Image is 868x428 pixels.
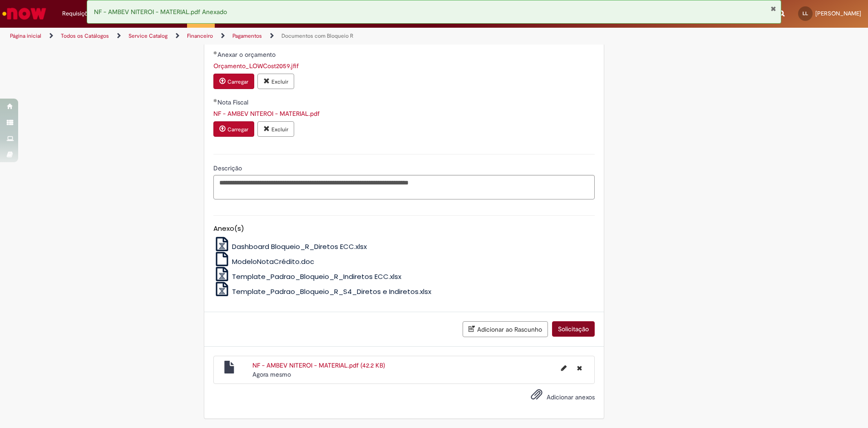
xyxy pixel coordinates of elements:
a: NF - AMBEV NITEROI - MATERIAL.pdf (42.2 KB) [252,361,385,369]
button: Editar nome de arquivo NF - AMBEV NITEROI - MATERIAL.pdf [556,361,572,375]
a: Página inicial [10,32,41,40]
button: Excluir NF - AMBEV NITEROI - MATERIAL.pdf [572,361,587,375]
span: Template_Padrao_Bloqueio_R_S4_Diretos e Indiretos.xlsx [232,287,431,296]
a: ModeloNotaCrédito.doc [213,257,315,266]
a: Download de Orçamento_LOWCost2059.jfif [213,62,299,70]
a: Template_Padrao_Bloqueio_R_S4_Diretos e Indiretos.xlsx [213,287,432,296]
textarea: Descrição [213,175,595,199]
a: Download de NF - AMBEV NITEROI - MATERIAL.pdf [213,109,320,118]
a: Todos os Catálogos [61,32,109,40]
small: Excluir [271,126,288,133]
span: Obrigatório Preenchido [213,51,217,55]
span: Obrigatório Preenchido [213,99,217,102]
span: Descrição [213,164,244,172]
span: Requisições [62,9,94,18]
small: Excluir [271,78,288,85]
a: Financeiro [187,32,213,40]
button: Adicionar ao Rascunho [463,321,548,337]
a: Documentos com Bloqueio R [281,32,353,40]
small: Carregar [227,126,248,133]
span: Adicionar anexos [547,393,595,401]
button: Carregar anexo de Anexar o orçamento Required [213,74,254,89]
small: Carregar [227,78,248,85]
ul: Trilhas de página [7,28,572,45]
span: Agora mesmo [252,370,291,378]
a: Template_Padrao_Bloqueio_R_Indiretos ECC.xlsx [213,272,402,281]
span: Anexar o orçamento [217,50,277,59]
a: Dashboard Bloqueio_R_Diretos ECC.xlsx [213,242,367,251]
button: Fechar Notificação [770,5,776,12]
a: Pagamentos [232,32,262,40]
span: ModeloNotaCrédito.doc [232,257,314,266]
button: Adicionar anexos [528,386,545,407]
a: Service Catalog [128,32,168,40]
span: NF - AMBEV NITEROI - MATERIAL.pdf Anexado [94,8,227,16]
span: LL [803,10,808,16]
span: Dashboard Bloqueio_R_Diretos ECC.xlsx [232,242,367,251]
button: Excluir anexo Orçamento_LOWCost2059.jfif [257,74,294,89]
time: 27/09/2025 17:17:58 [252,370,291,378]
button: Excluir anexo NF - AMBEV NITEROI - MATERIAL.pdf [257,121,294,137]
h5: Anexo(s) [213,225,595,233]
img: ServiceNow [1,5,48,23]
span: [PERSON_NAME] [815,10,861,17]
span: Nota Fiscal [217,98,250,106]
button: Carregar anexo de Nota Fiscal Required [213,121,254,137]
button: Solicitação [552,321,595,337]
span: Template_Padrao_Bloqueio_R_Indiretos ECC.xlsx [232,272,401,281]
